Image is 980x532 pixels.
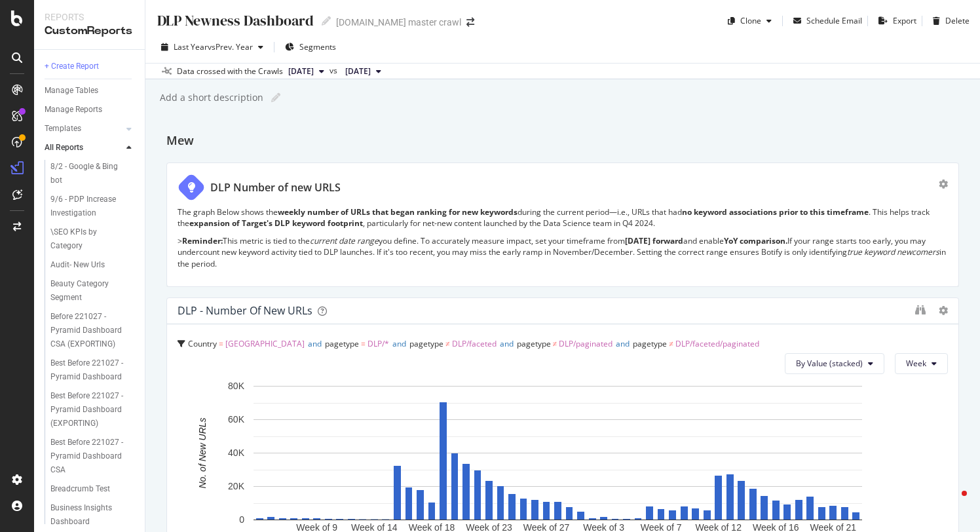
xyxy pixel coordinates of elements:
[50,482,136,496] a: Breadcrumb Test
[271,93,280,102] i: Edit report name
[452,338,497,349] span: DLP/faceted
[178,235,948,269] p: > This metric is tied to the you define. To accurately measure impact, set your timeframe from an...
[156,37,269,58] button: Last YearvsPrev. Year
[280,37,341,58] button: Segments
[45,84,136,98] a: Manage Tables
[50,225,124,253] div: \SEO KPIs by Category
[361,338,366,349] span: =
[299,41,336,52] span: Segments
[239,514,244,525] text: 0
[336,16,461,29] div: [DOMAIN_NAME] master crawl
[785,353,884,374] button: By Value (stacked)
[367,338,389,349] span: DLP/*
[166,131,959,152] div: Mew
[50,356,136,384] a: Best Before 221027 - Pyramid Dashboard
[228,414,245,425] text: 60K
[45,141,83,155] div: All Reports
[553,338,557,349] span: ≠
[723,10,777,31] button: Clone
[50,160,136,187] a: 8/2 - Google & Bing bot
[633,338,667,349] span: pagetype
[310,235,379,246] em: current date range
[166,131,194,152] h2: Mew
[188,338,217,349] span: Country
[178,206,948,229] p: The graph Below shows the during the current period—i.e., URLs that had . This helps track the , ...
[50,225,136,253] a: \SEO KPIs by Category
[906,358,926,369] span: Week
[675,338,759,349] span: DLP/faceted/paginated
[50,160,124,187] div: 8/2 - Google & Bing bot
[50,389,130,430] div: Best Before 221027 - Pyramid Dashboard (EXPORTING)
[228,381,245,391] text: 80K
[928,10,970,31] button: Delete
[228,481,245,491] text: 20K
[50,356,128,384] div: Best Before 221027 - Pyramid Dashboard
[45,10,134,24] div: Reports
[517,338,551,349] span: pagetype
[219,338,223,349] span: =
[283,64,330,79] button: [DATE]
[278,206,518,218] strong: weekly number of URLs that began ranking for new keywords
[50,482,110,496] div: Breadcrumb Test
[724,235,787,246] strong: YoY comparison.
[616,338,630,349] span: and
[340,64,386,79] button: [DATE]
[288,66,314,77] span: 2025 Aug. 4th
[409,338,443,349] span: pagetype
[895,353,948,374] button: Week
[559,338,612,349] span: DLP/paginated
[50,501,136,529] a: Business Insights Dashboard
[873,10,916,31] button: Export
[330,65,340,77] span: vs
[939,180,948,189] div: gear
[50,389,136,430] a: Best Before 221027 - Pyramid Dashboard (EXPORTING)
[228,447,245,458] text: 40K
[159,91,263,104] div: Add a short description
[45,84,98,98] div: Manage Tables
[208,41,253,52] span: vs Prev. Year
[788,10,862,31] button: Schedule Email
[50,310,136,351] a: Before 221027 - Pyramid Dashboard CSA (EXPORTING)
[182,235,223,246] strong: Reminder:
[210,180,341,195] div: DLP Number of new URLS
[45,122,81,136] div: Templates
[740,15,761,26] div: Clone
[796,358,863,369] span: By Value (stacked)
[197,417,208,488] text: No. of New URLs
[915,305,926,315] div: binoculars
[45,60,136,73] a: + Create Report
[893,15,916,26] div: Export
[166,162,959,287] div: DLP Number of new URLSThe graph Below shows theweekly number of URLs that began ranking for new k...
[156,10,314,31] div: DLP Newness Dashboard
[466,18,474,27] div: arrow-right-arrow-left
[177,66,283,77] div: Data crossed with the Crawls
[45,103,102,117] div: Manage Reports
[806,15,862,26] div: Schedule Email
[45,122,122,136] a: Templates
[45,141,122,155] a: All Reports
[50,277,136,305] a: Beauty Category Segment
[50,436,129,477] div: Best Before 221027 - Pyramid Dashboard CSA
[500,338,514,349] span: and
[45,103,136,117] a: Manage Reports
[935,487,967,519] iframe: Intercom live chat
[325,338,359,349] span: pagetype
[50,277,125,305] div: Beauty Category Segment
[50,258,136,272] a: Audit- New Urls
[178,304,312,317] div: DLP - Number of New URLs
[45,24,134,39] div: CustomReports
[847,246,939,257] em: true keyword newcomers
[682,206,869,218] strong: no keyword associations prior to this timeframe
[50,436,136,477] a: Best Before 221027 - Pyramid Dashboard CSA
[345,66,371,77] span: 2024 Jul. 31st
[50,193,136,220] a: 9/6 - PDP Increase Investigation
[322,16,331,26] i: Edit report name
[445,338,450,349] span: ≠
[50,501,126,529] div: Business Insights Dashboard
[174,41,208,52] span: Last Year
[308,338,322,349] span: and
[50,310,130,351] div: Before 221027 - Pyramid Dashboard CSA (EXPORTING)
[225,338,305,349] span: [GEOGRAPHIC_DATA]
[50,193,127,220] div: 9/6 - PDP Increase Investigation
[50,258,105,272] div: Audit- New Urls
